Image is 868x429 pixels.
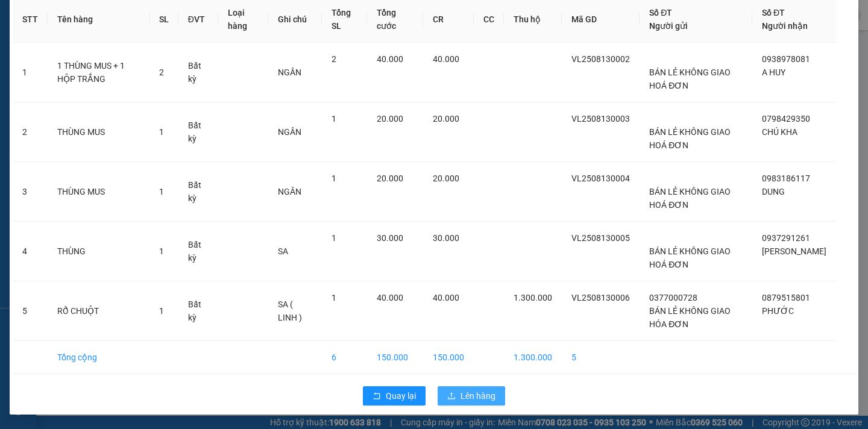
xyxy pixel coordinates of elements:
[762,127,797,137] span: CHÚ KHA
[48,162,149,222] td: THÙNG MUS
[649,306,731,329] span: BÁN LẺ KHÔNG GIAO HÓA ĐƠN
[159,187,164,196] span: 1
[423,341,474,374] td: 150.000
[278,299,302,322] span: SA ( LINH )
[332,174,336,183] span: 1
[377,54,403,64] span: 40.000
[762,306,794,316] span: PHƯỚC
[278,187,301,196] span: NGÂN
[649,246,731,269] span: BÁN LẺ KHÔNG GIAO HOÁ ĐƠN
[178,222,219,281] td: Bất kỳ
[278,246,288,256] span: SA
[159,127,164,137] span: 1
[377,293,403,302] span: 40.000
[278,67,301,77] span: NGÂN
[762,233,810,243] span: 0937291261
[48,341,149,374] td: Tổng cộng
[322,341,368,374] td: 6
[178,43,219,102] td: Bất kỳ
[571,54,630,64] span: VL2508130002
[13,43,48,102] td: 1
[13,222,48,281] td: 4
[438,386,505,406] button: uploadLên hàng
[377,233,403,243] span: 30.000
[332,233,336,243] span: 1
[649,67,731,90] span: BÁN LẺ KHÔNG GIAO HOÁ ĐƠN
[13,281,48,341] td: 5
[504,341,562,374] td: 1.300.000
[178,102,219,162] td: Bất kỳ
[367,341,423,374] td: 150.000
[48,43,149,102] td: 1 THÙNG MUS + 1 HỘP TRẮNG
[363,386,426,406] button: rollbackQuay lại
[332,293,336,302] span: 1
[514,293,552,302] span: 1.300.000
[386,389,416,402] span: Quay lại
[332,114,336,124] span: 1
[178,281,219,341] td: Bất kỳ
[48,102,149,162] td: THÙNG MUS
[571,114,630,124] span: VL2508130003
[649,8,672,17] span: Số ĐT
[48,281,149,341] td: RỔ CHUỘT
[332,54,336,64] span: 2
[159,67,164,77] span: 2
[461,389,495,402] span: Lên hàng
[278,127,301,137] span: NGÂN
[762,54,810,64] span: 0938978081
[433,114,459,124] span: 20.000
[762,21,808,31] span: Người nhận
[377,114,403,124] span: 20.000
[649,127,731,150] span: BÁN LẺ KHÔNG GIAO HOÁ ĐƠN
[433,54,459,64] span: 40.000
[447,392,456,401] span: upload
[649,293,697,302] span: 0377000728
[562,341,640,374] td: 5
[159,246,164,256] span: 1
[373,392,381,401] span: rollback
[571,174,630,183] span: VL2508130004
[649,187,731,210] span: BÁN LẺ KHÔNG GIAO HOÁ ĐƠN
[159,306,164,316] span: 1
[762,293,810,302] span: 0879515801
[377,174,403,183] span: 20.000
[178,162,219,222] td: Bất kỳ
[571,293,630,302] span: VL2508130006
[762,246,826,256] span: [PERSON_NAME]
[433,174,459,183] span: 20.000
[433,233,459,243] span: 30.000
[762,114,810,124] span: 0798429350
[649,21,688,31] span: Người gửi
[571,233,630,243] span: VL2508130005
[48,222,149,281] td: THÙNG
[13,162,48,222] td: 3
[433,293,459,302] span: 40.000
[762,174,810,183] span: 0983186117
[762,187,785,196] span: DUNG
[762,67,785,77] span: A HUY
[762,8,785,17] span: Số ĐT
[13,102,48,162] td: 2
